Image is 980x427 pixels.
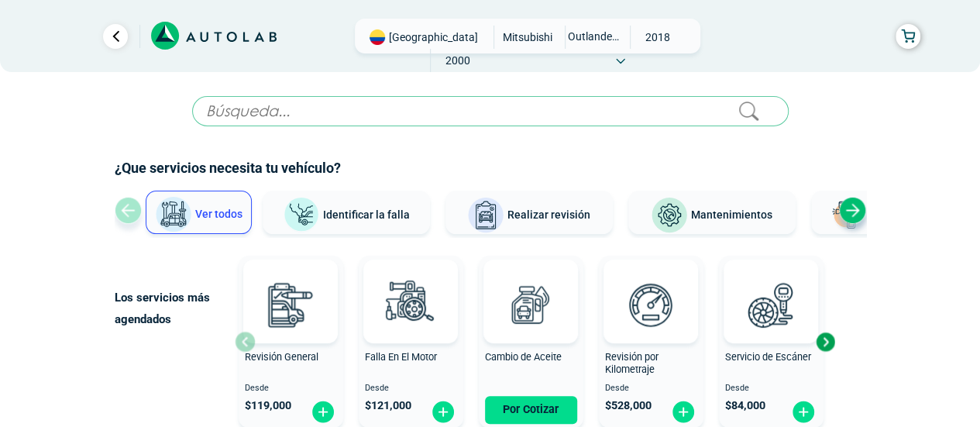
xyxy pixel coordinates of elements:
span: $ 121,000 [365,399,411,412]
input: Búsqueda... [192,96,789,126]
img: Latonería y Pintura [827,197,865,234]
div: Next slide [813,330,837,353]
img: revision_general-v3.svg [256,270,325,339]
img: AD0BCuuxAAAAAElFTkSuQmCC [387,263,434,309]
img: AD0BCuuxAAAAAElFTkSuQmCC [267,263,314,309]
img: fi_plus-circle2.svg [791,400,816,424]
span: Servicio de Escáner [725,351,811,363]
img: diagnostic_engine-v3.svg [377,270,445,339]
span: Cambio de Aceite [485,351,562,363]
span: Desde [605,384,697,394]
img: Realizar revisión [467,197,504,234]
button: Ver todos [146,191,252,234]
span: Revisión General [245,351,318,363]
span: Falla En El Motor [365,351,437,363]
span: Realizar revisión [507,208,590,221]
span: Desde [245,384,337,394]
img: revision_por_kilometraje-v3.svg [617,270,685,339]
button: Mantenimientos [628,191,796,234]
span: 2000 [431,49,486,72]
a: Ir al paso anterior [103,24,128,49]
h2: ¿Que servicios necesita tu vehículo? [115,158,866,178]
span: OUTLANDER KAITEKI [566,26,621,47]
img: AD0BCuuxAAAAAElFTkSuQmCC [628,263,674,309]
img: Ver todos [155,196,192,233]
span: Desde [725,384,817,394]
div: Next slide [839,197,866,224]
span: $ 84,000 [725,399,765,412]
img: cambio_de_aceite-v3.svg [497,270,565,339]
p: Los servicios más agendados [115,287,235,330]
span: Revisión por Kilometraje [605,351,658,376]
span: Mantenimientos [691,208,772,221]
img: AD0BCuuxAAAAAElFTkSuQmCC [507,263,554,309]
button: Por Cotizar [485,396,577,424]
button: Identificar la falla [263,191,430,234]
img: fi_plus-circle2.svg [431,400,456,424]
span: $ 119,000 [245,399,291,412]
img: fi_plus-circle2.svg [311,400,335,424]
button: Realizar revisión [445,191,613,234]
span: Identificar la falla [323,208,410,220]
img: Flag of COLOMBIA [370,29,385,45]
img: Mantenimientos [651,197,688,234]
span: [GEOGRAPHIC_DATA] [389,29,478,45]
img: escaner-v3.svg [737,270,805,339]
img: fi_plus-circle2.svg [671,400,696,424]
span: Desde [365,384,457,394]
span: MITSUBISHI [500,26,555,49]
span: $ 528,000 [605,399,652,412]
span: 2018 [631,26,686,49]
img: AD0BCuuxAAAAAElFTkSuQmCC [748,263,794,309]
span: Ver todos [195,208,242,220]
img: Identificar la falla [283,197,320,233]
